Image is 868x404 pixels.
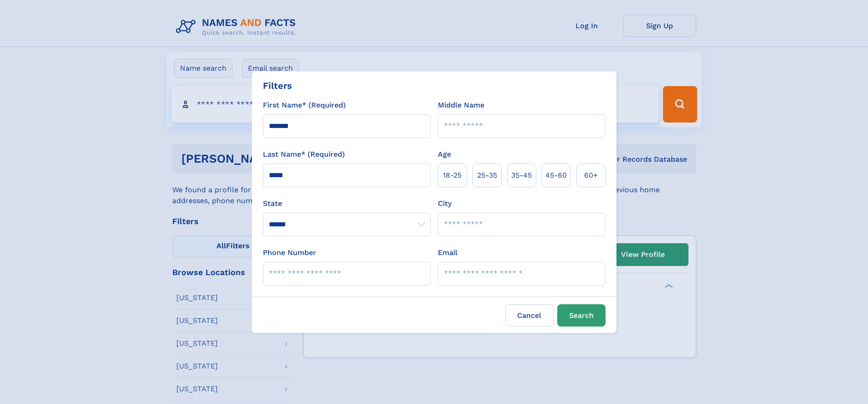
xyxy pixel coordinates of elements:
[545,170,567,181] span: 45‑60
[584,170,598,181] span: 60+
[557,304,606,327] button: Search
[438,247,457,258] label: Email
[477,170,497,181] span: 25‑35
[443,170,462,181] span: 18‑25
[438,100,484,111] label: Middle Name
[263,198,431,209] label: State
[511,170,532,181] span: 35‑45
[263,79,292,92] div: Filters
[438,149,451,160] label: Age
[438,198,452,209] label: City
[263,149,345,160] label: Last Name* (Required)
[263,247,316,258] label: Phone Number
[263,100,346,111] label: First Name* (Required)
[505,304,554,327] label: Cancel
